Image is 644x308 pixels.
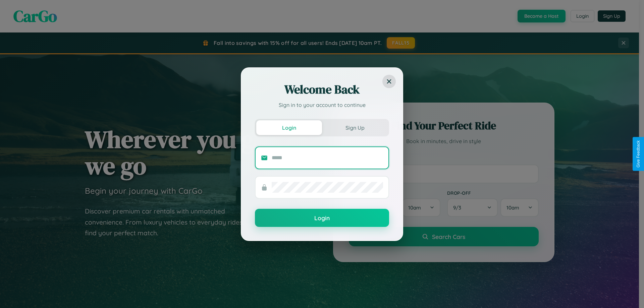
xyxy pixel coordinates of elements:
[255,81,389,98] h2: Welcome Back
[255,209,389,227] button: Login
[256,120,322,135] button: Login
[636,140,641,168] div: Give Feedback
[255,101,389,109] p: Sign in to your account to continue
[322,120,388,135] button: Sign Up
